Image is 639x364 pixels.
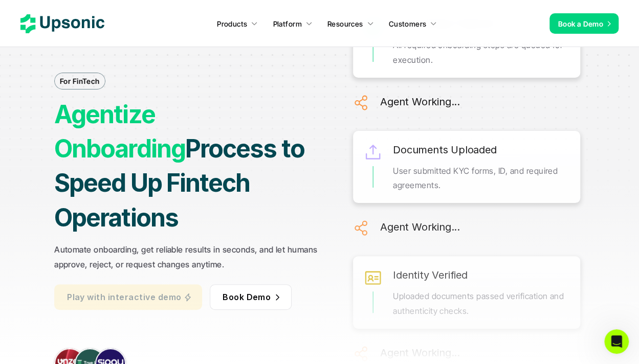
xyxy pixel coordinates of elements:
[54,133,309,232] strong: Process to Speed Up Fintech Operations
[380,93,460,110] h6: Agent Working...
[60,76,100,86] p: For FinTech
[54,99,185,164] strong: Agentize Onboarding
[223,290,271,305] p: Book Demo
[604,329,629,354] iframe: Intercom live chat
[393,266,468,284] h6: Identity Verified
[67,290,181,305] p: Play with interactive demo
[211,14,264,33] a: Products
[393,289,570,318] p: Uploaded documents passed verification and authenticity checks.
[380,344,460,361] h6: Agent Working...
[54,284,202,310] a: Play with interactive demo
[393,141,496,158] h6: Documents Uploaded
[393,164,570,193] p: User submitted KYC forms, ID, and required agreements.
[54,244,320,269] strong: Automate onboarding, get reliable results in seconds, and let humans approve, reject, or request ...
[389,18,427,29] p: Customers
[210,284,292,310] a: Book Demo
[273,18,301,29] p: Platform
[217,18,247,29] p: Products
[558,18,603,29] p: Book a Demo
[380,218,460,236] h6: Agent Working...
[327,18,363,29] p: Resources
[393,38,570,67] p: All required onboarding steps are queued for execution.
